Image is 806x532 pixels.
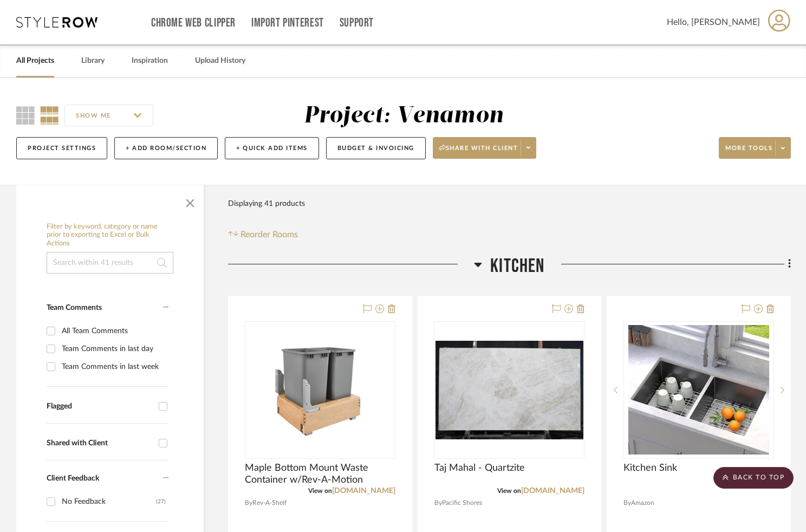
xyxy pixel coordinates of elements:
span: Hello, [PERSON_NAME] [667,16,760,29]
span: Reorder Rooms [240,228,298,241]
a: Upload History [195,54,245,68]
a: Chrome Web Clipper [151,18,236,28]
button: + Add Room/Section [114,137,218,159]
img: Maple Bottom Mount Waste Container w/Rev-A-Motion [246,340,394,439]
a: [DOMAIN_NAME] [332,487,395,495]
span: By [434,498,442,508]
img: Kitchen Sink [625,325,773,454]
span: Client Feedback [47,475,99,482]
span: Maple Bottom Mount Waste Container w/Rev-A-Motion [245,462,395,486]
div: Team Comments in last day [62,340,166,358]
button: + Quick Add Items [225,137,319,159]
span: Kitchen Sink [623,462,677,474]
a: [DOMAIN_NAME] [521,487,584,495]
a: All Projects [16,54,54,68]
a: Support [340,18,374,28]
span: Taj Mahal - Quartzite [434,462,525,474]
span: Share with client [439,144,518,160]
div: Flagged [47,402,153,411]
div: No Feedback [62,493,156,510]
img: Taj Mahal - Quartzite [435,341,584,439]
button: Close [179,190,201,212]
div: All Team Comments [62,322,166,340]
scroll-to-top-button: BACK TO TOP [713,467,794,489]
div: Shared with Client [47,439,153,448]
span: Rev-A-Shelf [252,498,287,508]
span: Team Comments [47,304,102,312]
a: Inspiration [132,54,168,68]
button: Project Settings [16,137,107,159]
input: Search within 41 results [47,252,173,274]
a: Library [81,54,105,68]
div: Displaying 41 products [228,193,305,215]
button: Budget & Invoicing [326,137,426,159]
h6: Filter by keyword, category or name prior to exporting to Excel or Bulk Actions [47,223,173,248]
button: More tools [719,137,791,159]
button: Reorder Rooms [228,228,298,241]
div: Project: Venamon [304,105,503,127]
span: By [623,498,631,508]
a: Import Pinterest [251,18,324,28]
span: Pacific Shores [442,498,482,508]
span: View on [308,488,332,494]
div: (27) [156,493,166,510]
span: Kitchen [490,255,544,278]
span: More tools [725,144,772,160]
span: By [245,498,252,508]
div: 0 [245,322,395,458]
span: View on [497,488,521,494]
button: Share with client [433,137,537,159]
div: Team Comments in last week [62,358,166,375]
span: Amazon [631,498,654,508]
